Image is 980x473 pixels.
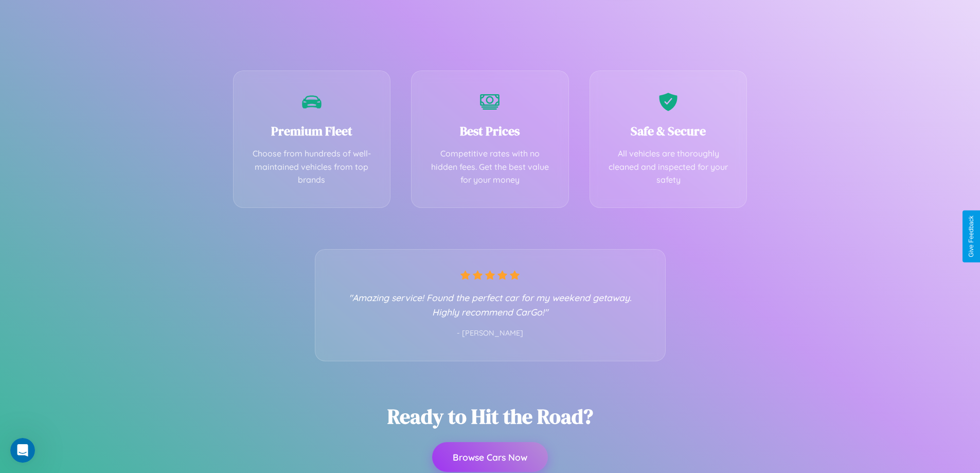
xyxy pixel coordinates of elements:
[968,216,975,257] div: Give Feedback
[387,402,593,430] h2: Ready to Hit the Road?
[605,122,732,139] h3: Safe & Secure
[249,122,375,139] h3: Premium Fleet
[336,327,645,340] p: - [PERSON_NAME]
[427,147,553,187] p: Competitive rates with no hidden fees. Get the best value for your money
[427,122,553,139] h3: Best Prices
[432,442,548,472] button: Browse Cars Now
[605,147,732,187] p: All vehicles are thoroughly cleaned and inspected for your safety
[10,438,35,463] iframe: Intercom live chat
[249,147,375,187] p: Choose from hundreds of well-maintained vehicles from top brands
[336,290,645,319] p: "Amazing service! Found the perfect car for my weekend getaway. Highly recommend CarGo!"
